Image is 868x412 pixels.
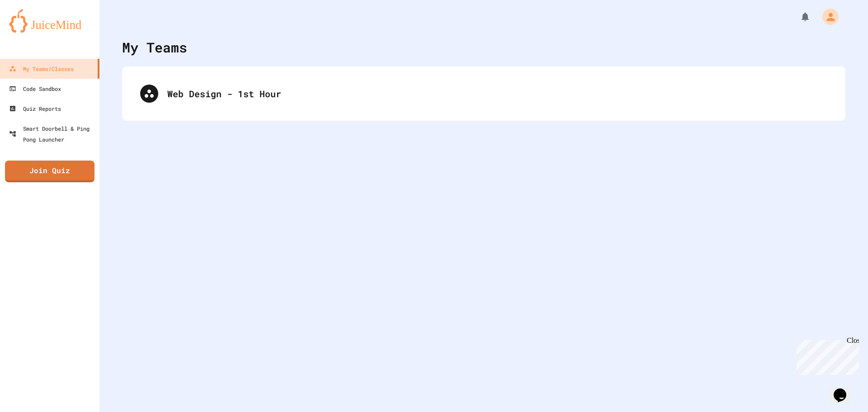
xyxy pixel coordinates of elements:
iframe: chat widget [793,336,859,375]
iframe: chat widget [830,376,859,403]
div: Chat with us now!Close [4,4,62,57]
img: logo-orange.svg [9,9,90,33]
div: My Teams/Classes [9,63,74,74]
div: Web Design - 1st Hour [131,76,836,112]
div: Smart Doorbell & Ping Pong Launcher [9,123,96,145]
div: Quiz Reports [9,103,61,114]
div: Code Sandbox [9,83,61,94]
div: My Account [813,6,841,27]
a: Join Quiz [5,161,94,182]
div: My Teams [122,37,187,57]
div: Web Design - 1st Hour [167,87,827,100]
div: My Notifications [783,9,813,24]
